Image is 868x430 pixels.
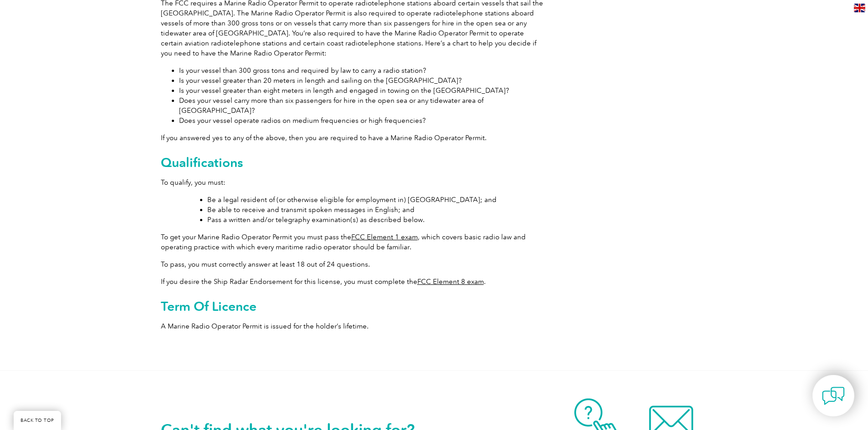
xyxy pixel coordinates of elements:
img: contact-chat.png [822,384,845,407]
li: Pass a written and/or telegraphy examination(s) as described below. [207,215,544,225]
h2: Qualifications [161,155,544,170]
img: en [854,4,865,12]
li: Is your vessel greater than eight meters in length and engaged in towing on the [GEOGRAPHIC_DATA]? [179,86,544,96]
a: FCC Element 1 exam [351,233,418,241]
p: If you desire the Ship Radar Endorsement for this license, you must complete the . [161,277,544,287]
h2: Term Of Licence [161,299,544,314]
p: To pass, you must correctly answer at least 18 out of 24 questions. [161,259,544,269]
a: FCC Element 8 exam [417,278,484,286]
p: To qualify, you must: [161,177,544,187]
p: A Marine Radio Operator Permit is issued for the holder’s lifetime. [161,321,544,331]
li: Does your vessel operate radios on medium frequencies or high frequencies? [179,116,544,126]
li: Is your vessel greater than 20 meters in length and sailing on the [GEOGRAPHIC_DATA]? [179,76,544,86]
p: If you answered yes to any of the above, then you are required to have a Marine Radio Operator Pe... [161,133,544,143]
li: Be able to receive and transmit spoken messages in English; and [207,205,544,215]
a: BACK TO TOP [14,411,61,430]
li: Be a legal resident of (or otherwise eligible for employment in) [GEOGRAPHIC_DATA]; and [207,195,544,205]
li: Does your vessel carry more than six passengers for hire in the open sea or any tidewater area of... [179,96,544,116]
li: Is your vessel than 300 gross tons and required by law to carry a radio station? [179,66,544,76]
p: To get your Marine Radio Operator Permit you must pass the , which covers basic radio law and ope... [161,232,544,252]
